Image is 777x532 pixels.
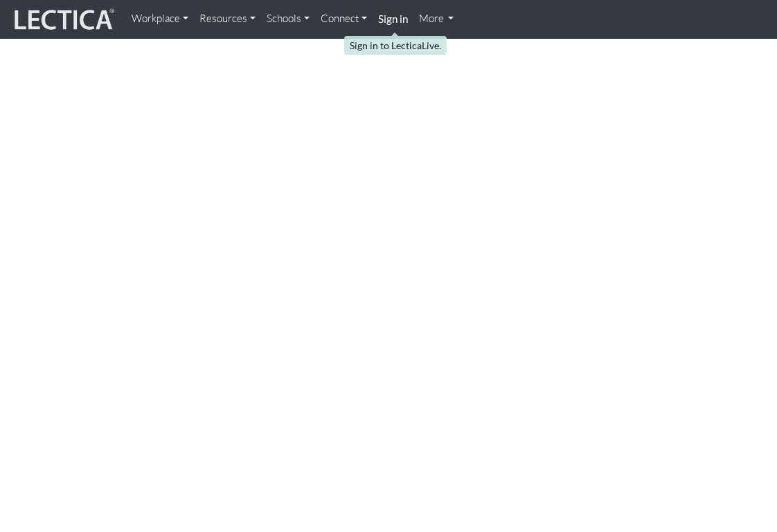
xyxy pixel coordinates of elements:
img: lecticalive [11,6,115,33]
a: Sign in [373,6,413,33]
strong: Sign in [378,12,408,25]
a: Resources [194,6,261,33]
a: More [413,6,460,33]
a: Connect [315,6,373,33]
div: Sign in to LecticaLive. [344,36,447,55]
a: Workplace [126,6,194,33]
a: Schools [261,6,315,33]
